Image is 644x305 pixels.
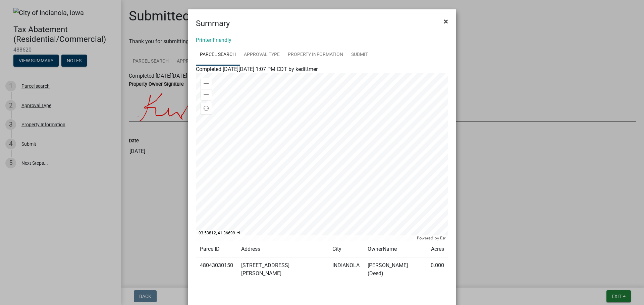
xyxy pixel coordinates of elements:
[201,89,212,100] div: Zoom out
[237,241,328,257] td: Address
[328,257,364,282] td: INDIANOLA
[347,44,372,66] a: Submit
[364,257,427,282] td: [PERSON_NAME] (Deed)
[444,17,448,26] span: ×
[240,44,284,66] a: Approval Type
[201,103,212,114] div: Find my location
[440,236,446,240] a: Esri
[196,241,237,257] td: ParcelID
[196,66,318,72] span: Completed [DATE][DATE] 1:07 PM CDT by kedittmer
[196,37,231,43] a: Printer Friendly
[427,257,448,282] td: 0.000
[364,241,427,257] td: OwnerName
[201,78,212,89] div: Zoom in
[328,241,364,257] td: City
[196,44,240,66] a: Parcel search
[438,12,453,31] button: Close
[415,235,448,241] div: Powered by
[284,44,347,66] a: Property Information
[196,257,237,282] td: 48043030150
[237,257,328,282] td: [STREET_ADDRESS][PERSON_NAME]
[427,241,448,257] td: Acres
[196,17,230,29] h4: Summary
